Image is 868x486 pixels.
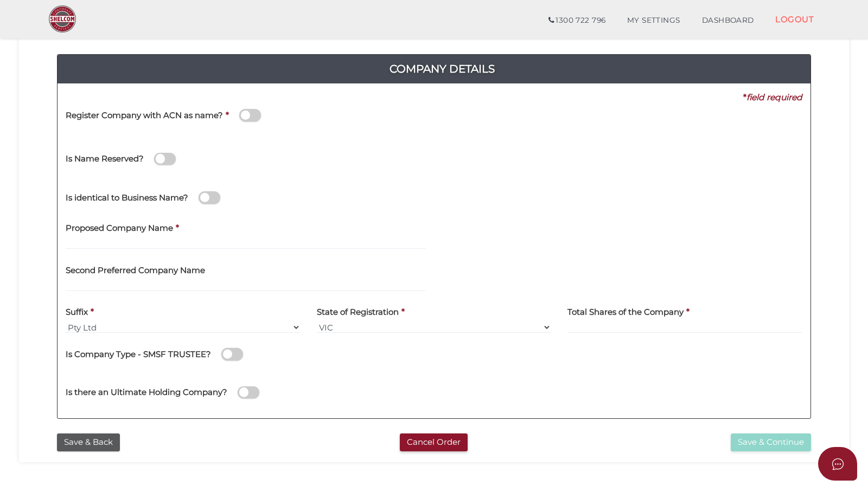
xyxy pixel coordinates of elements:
h4: Total Shares of the Company [567,308,684,317]
button: Save & Back [57,433,120,451]
h4: Company Details [66,60,819,77]
h4: Is Company Type - SMSF TRUSTEE? [66,350,211,359]
a: 1300 722 796 [538,10,616,31]
i: field required [746,92,802,102]
h4: Register Company with ACN as name? [66,111,223,120]
button: Open asap [818,447,857,481]
button: Save & Continue [731,433,811,451]
a: LOGOUT [764,8,825,30]
h4: Suffix [66,308,88,317]
h4: Is there an Ultimate Holding Company? [66,388,227,397]
h4: State of Registration [317,308,399,317]
button: Cancel Order [400,433,468,451]
h4: Proposed Company Name [66,224,173,233]
h4: Is Name Reserved? [66,154,144,164]
a: MY SETTINGS [616,10,691,31]
a: DASHBOARD [691,10,765,31]
h4: Second Preferred Company Name [66,266,205,275]
h4: Is identical to Business Name? [66,193,188,203]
